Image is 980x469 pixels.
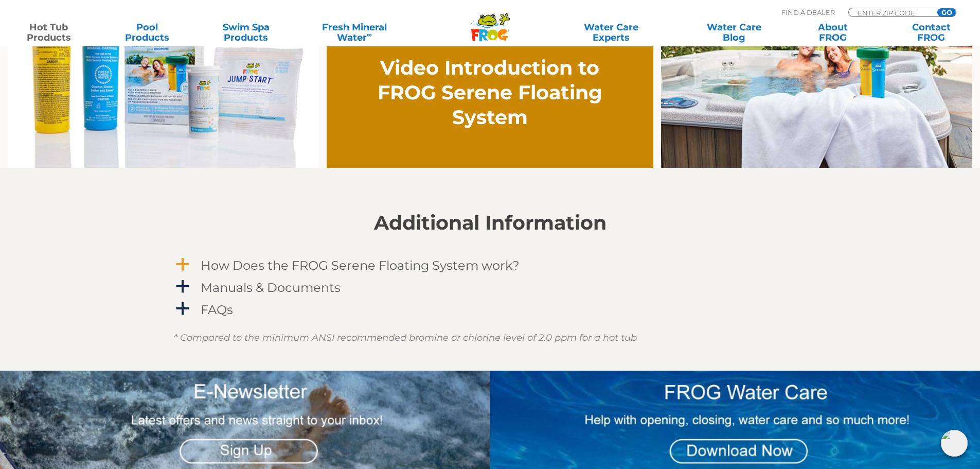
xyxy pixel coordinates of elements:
[857,8,926,17] input: Zip Code Form
[941,430,968,457] img: openIcon
[306,22,402,43] a: Fresh MineralWater∞
[201,258,520,272] h4: How Does the FROG Serene Floating System work?
[174,256,807,275] a: a How Does the FROG Serene Floating System work?
[376,56,604,130] h2: Video Introduction to FROG Serene Floating System
[174,212,807,234] h2: Additional Information
[208,22,284,43] a: Swim SpaProducts
[175,301,190,317] span: a
[937,8,956,16] input: GO
[367,30,372,39] sup: ∞
[781,8,835,17] p: Find A Dealer
[794,22,871,43] a: AboutFROG
[175,279,190,294] span: a
[10,22,87,43] a: Hot TubProducts
[893,22,970,43] a: ContactFROG
[175,257,190,272] span: a
[174,300,807,319] a: a FAQs
[174,278,807,297] a: a Manuals & Documents
[201,303,233,317] h4: FAQs
[696,22,772,43] a: Water CareBlog
[109,22,186,43] a: PoolProducts
[201,281,341,294] h4: Manuals & Documents
[549,22,673,43] a: Water CareExperts
[174,332,637,343] em: * Compared to the minimum ANSI recommended bromine or chlorine level of 2.0 ppm for a hot tub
